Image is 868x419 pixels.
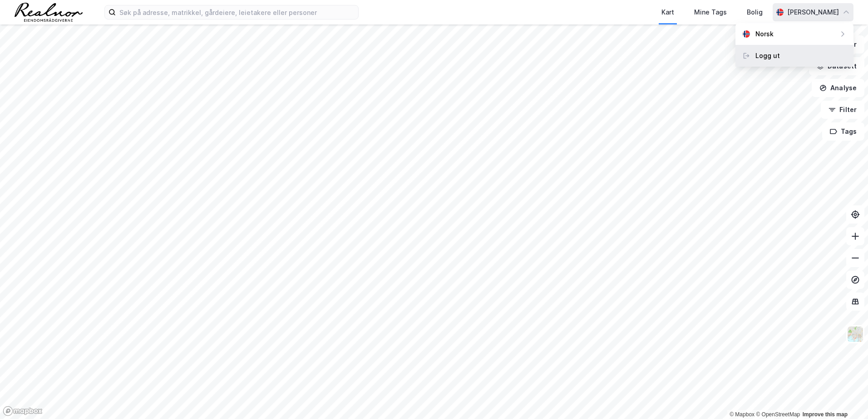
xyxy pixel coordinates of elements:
[116,5,358,19] input: Søk på adresse, matrikkel, gårdeiere, leietakere eller personer
[3,406,43,416] a: Mapbox homepage
[756,411,800,418] a: OpenStreetMap
[823,375,868,419] iframe: Chat Widget
[755,50,780,61] div: Logg ut
[823,375,868,419] div: Kontrollprogram for chat
[821,101,864,119] button: Filter
[803,411,848,418] a: Improve this map
[822,122,864,141] button: Tags
[747,7,763,18] div: Bolig
[730,411,755,418] a: Mapbox
[812,79,864,97] button: Analyse
[787,7,839,18] div: [PERSON_NAME]
[661,7,674,18] div: Kart
[847,326,864,343] img: Z
[755,29,774,39] div: Norsk
[15,3,83,22] img: realnor-logo.934646d98de889bb5806.png
[694,7,727,18] div: Mine Tags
